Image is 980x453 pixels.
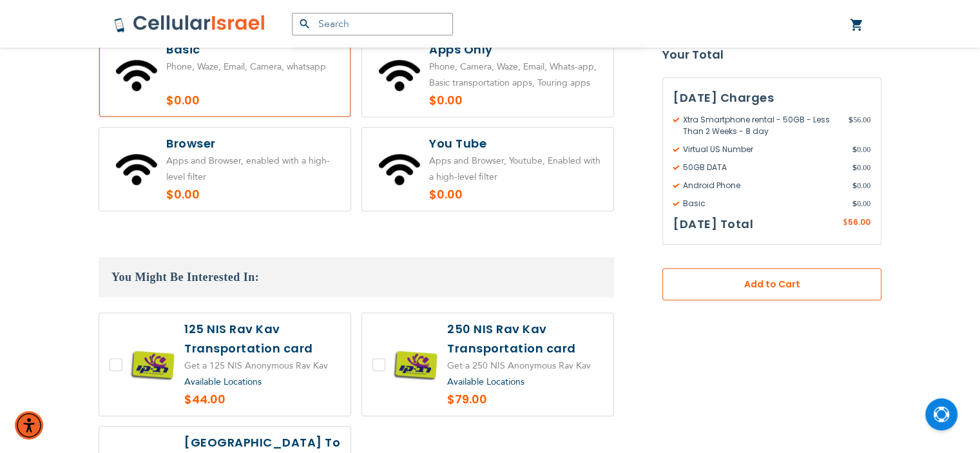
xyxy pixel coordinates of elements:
span: Android Phone [673,180,852,191]
span: $ [843,217,848,229]
span: $ [852,198,857,209]
span: 56.00 [849,114,870,137]
input: Search [292,13,453,35]
span: 0.00 [852,144,870,155]
span: Add to Cart [705,278,839,291]
span: You Might Be Interested In: [111,271,259,284]
a: Available Locations [184,376,262,388]
span: 0.00 [852,198,870,209]
span: $ [852,144,857,155]
span: Virtual US Number [673,144,852,155]
span: 0.00 [852,162,870,173]
span: $ [852,162,857,173]
strong: Your Total [662,45,881,64]
span: $ [849,114,853,126]
button: Add to Cart [662,268,881,300]
span: 0.00 [852,180,870,191]
span: Xtra Smartphone rental - 50GB - Less Than 2 Weeks - 8 day [673,114,849,137]
img: Cellular Israel [113,14,266,34]
h3: [DATE] Charges [673,88,870,108]
span: Basic [673,198,852,209]
h3: [DATE] Total [673,215,753,234]
a: Available Locations [447,376,524,388]
span: 56.00 [848,217,870,227]
span: $ [852,180,857,191]
span: 50GB DATA [673,162,852,173]
div: Accessibility Menu [15,411,43,439]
